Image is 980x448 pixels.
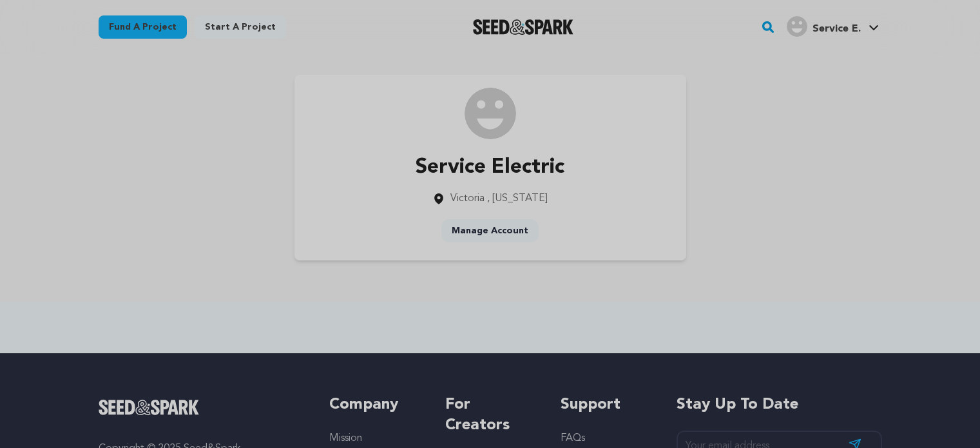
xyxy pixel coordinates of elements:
img: Seed&Spark Logo Dark Mode [473,19,574,35]
span: Service E.'s Profile [784,14,881,41]
p: Service Electric [416,152,564,183]
img: user.png [787,16,807,37]
h5: Stay up to date [677,394,882,415]
h5: Company [329,394,419,415]
div: Service E.'s Profile [787,16,861,37]
h5: For Creators [445,394,535,436]
h5: Support [561,394,650,415]
a: Manage Account [441,219,539,242]
a: Service E.'s Profile [784,14,881,37]
a: Fund a project [99,15,187,39]
span: , [US_STATE] [487,193,548,204]
a: Mission [329,433,362,443]
img: /img/default-images/user/medium/user.png image [465,88,516,139]
a: FAQs [561,433,585,443]
img: Seed&Spark Logo [99,400,200,415]
a: Start a project [195,15,286,39]
a: Seed&Spark Homepage [99,400,304,415]
span: Service E. [812,24,861,34]
span: Victoria [450,193,485,204]
a: Seed&Spark Homepage [473,19,574,35]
